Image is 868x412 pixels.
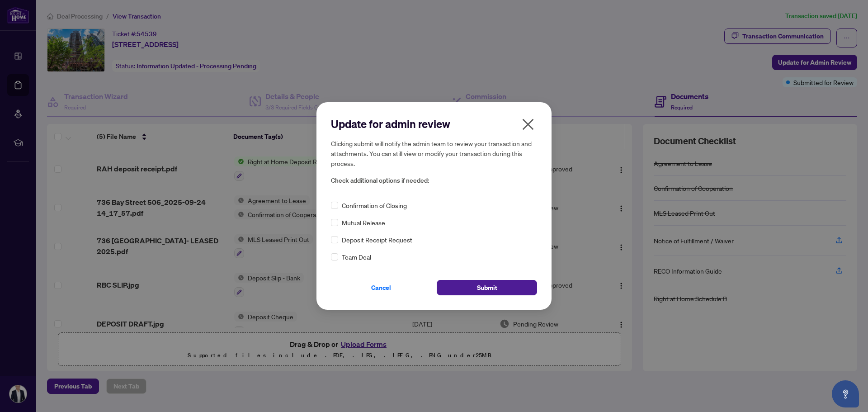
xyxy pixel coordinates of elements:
h5: Clicking submit will notify the admin team to review your transaction and attachments. You can st... [331,138,537,168]
span: Submit [477,280,497,295]
span: Check additional options if needed: [331,175,537,186]
span: Cancel [371,280,391,295]
button: Submit [437,280,537,295]
h2: Update for admin review [331,117,537,131]
span: Team Deal [342,252,371,262]
button: Cancel [331,280,431,295]
span: Deposit Receipt Request [342,235,412,245]
button: Open asap [832,380,859,407]
span: close [521,117,535,132]
span: Confirmation of Closing [342,200,407,210]
span: Mutual Release [342,218,385,227]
